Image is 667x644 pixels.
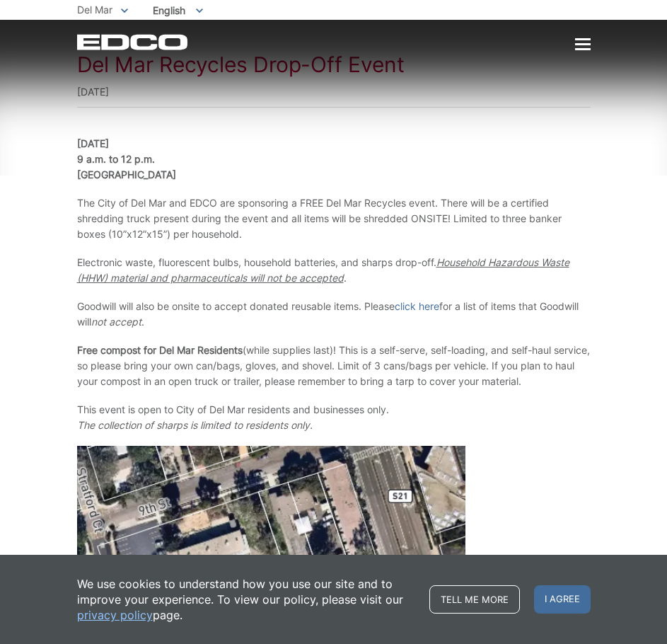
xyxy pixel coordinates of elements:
[77,195,591,242] p: The City of Del Mar and EDCO are sponsoring a FREE Del Mar Recycles event. There will be a certif...
[77,4,112,16] span: Del Mar
[77,402,591,433] p: This event is open to City of Del Mar residents and businesses only.
[77,419,313,431] em: The collection of sharps is limited to residents only.
[91,316,141,328] em: not accept
[395,299,439,314] a: click here
[77,299,591,330] p: Goodwill will also be onsite to accept donated reusable items. Please for a list of items that Go...
[77,153,176,180] strong: 9 a.m. to 12 p.m. [GEOGRAPHIC_DATA]
[77,137,109,149] strong: [DATE]
[77,343,591,389] p: (while supplies last)! This is a self-serve, self-loading, and self-haul service, so please bring...
[77,52,591,77] h1: Del Mar Recycles Drop-Off Event
[429,585,520,614] a: Tell me more
[77,84,591,100] p: [DATE]
[77,344,243,356] strong: Free compost for Del Mar Residents
[77,256,569,284] span: Household Hazardous Waste (HHW) material and pharmaceuticals will not be accepted
[77,576,415,623] p: We use cookies to understand how you use our site and to improve your experience. To view our pol...
[77,34,190,50] a: EDCD logo. Return to the homepage.
[534,585,591,614] span: I agree
[77,607,153,623] a: privacy policy
[77,255,591,286] p: Electronic waste, fluorescent bulbs, household batteries, and sharps drop-off. .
